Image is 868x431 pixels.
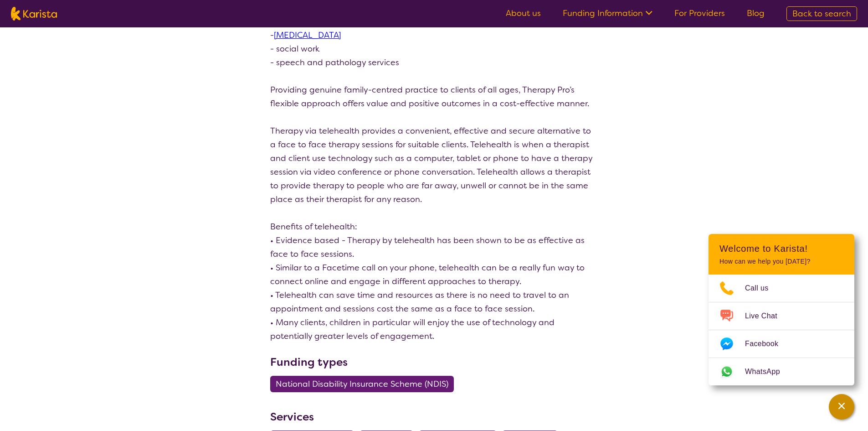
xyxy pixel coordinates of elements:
img: Karista logo [11,7,57,21]
span: Call us [745,281,780,295]
p: - social work [270,42,598,56]
p: • Similar to a Facetime call on your phone, telehealth can be a really fun way to connect online ... [270,261,598,288]
a: [MEDICAL_DATA] [274,30,341,41]
ul: Choose channel [709,275,854,385]
p: Providing genuine family-centred practice to clients of all ages, Therapy Pro’s flexible approach... [270,83,598,110]
span: Live Chat [745,309,788,323]
span: Back to search [792,8,851,19]
div: Channel Menu [709,234,854,385]
a: National Disability Insurance Scheme (NDIS) [270,379,459,389]
a: Web link opens in a new tab. [709,358,854,385]
a: Funding Information [563,8,652,19]
span: Facebook [745,337,789,351]
a: For Providers [674,8,725,19]
span: National Disability Insurance Scheme (NDIS) [276,376,448,392]
p: • Many clients, children in particular will enjoy the use of technology and potentially greater l... [270,316,598,343]
p: - speech and pathology services [270,56,598,69]
h3: Services [270,409,598,425]
p: How can we help you [DATE]? [719,258,843,265]
p: - [270,28,598,42]
p: Therapy via telehealth provides a convenient, effective and secure alternative to a face to face ... [270,124,598,206]
p: Benefits of telehealth: [270,220,598,234]
span: WhatsApp [745,365,791,379]
p: • Evidence based - Therapy by telehealth has been shown to be as effective as face to face sessions. [270,234,598,261]
a: Back to search [786,6,857,21]
a: About us [506,8,541,19]
a: Blog [747,8,765,19]
h2: Welcome to Karista! [719,243,843,254]
p: • Telehealth can save time and resources as there is no need to travel to an appointment and sess... [270,288,598,316]
button: Channel Menu [829,394,854,420]
h3: Funding types [270,354,598,370]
